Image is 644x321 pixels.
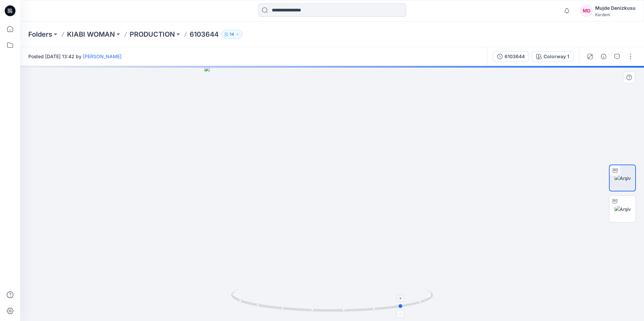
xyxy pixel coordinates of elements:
[493,51,529,62] button: 6103644
[130,30,175,39] a: PRODUCTION
[614,206,631,213] img: Arşiv
[28,30,52,39] a: Folders
[67,30,115,39] a: KIABI WOMAN
[595,4,636,12] div: Mujde Denizkusu
[230,31,234,38] p: 14
[580,5,592,17] div: MD
[598,51,609,62] button: Details
[83,53,122,59] a: [PERSON_NAME]
[221,30,243,39] button: 14
[614,175,631,182] img: Arşiv
[505,53,525,60] div: 6103644
[544,53,569,60] div: Colorway 1
[190,30,219,39] p: 6103644
[595,12,636,17] div: Kardem
[28,53,122,60] span: Posted [DATE] 13:42 by
[532,51,574,62] button: Colorway 1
